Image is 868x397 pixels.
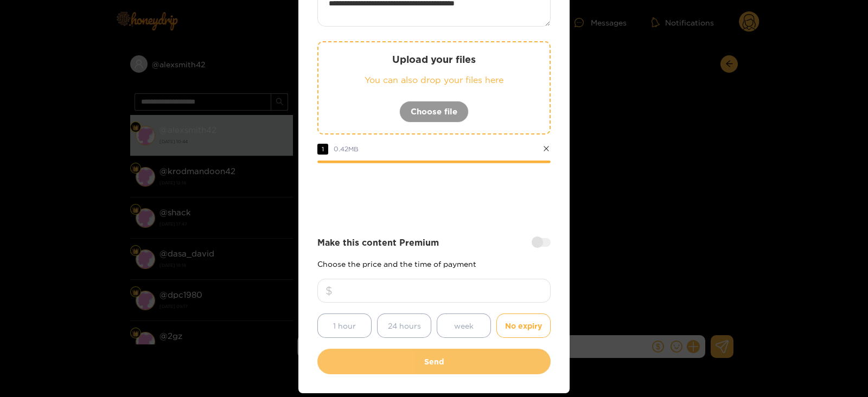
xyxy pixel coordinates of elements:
[388,319,421,332] span: 24 hours
[334,145,359,152] span: 0.42 MB
[317,236,439,249] strong: Make this content Premium
[399,101,469,123] button: Choose file
[505,319,542,332] span: No expiry
[340,53,528,66] p: Upload your files
[437,313,491,338] button: week
[317,349,551,374] button: Send
[317,260,551,268] p: Choose the price and the time of payment
[454,319,474,332] span: week
[340,74,528,86] p: You can also drop your files here
[317,313,372,338] button: 1 hour
[377,313,431,338] button: 24 hours
[317,144,328,155] span: 1
[496,313,551,338] button: No expiry
[333,319,356,332] span: 1 hour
